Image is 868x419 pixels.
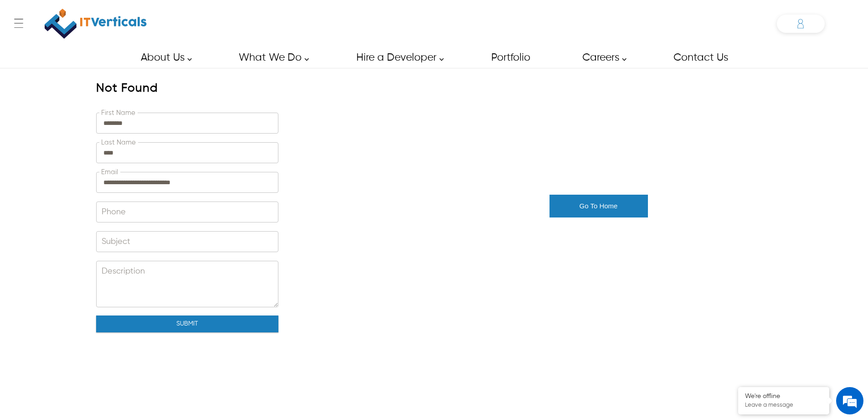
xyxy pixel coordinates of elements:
[663,47,738,68] a: Contact Us
[745,402,822,409] p: Leave a message
[745,393,822,400] div: We're offline
[346,47,449,68] a: Hire a Developer
[45,5,147,43] img: IT Verticals Inc
[572,47,632,68] a: Careers
[550,195,648,217] button: Go To Home
[481,47,540,68] a: Portfolio
[228,47,314,68] a: What We Do
[550,204,648,210] a: Go To Home
[96,82,158,97] div: Not Found
[43,5,148,43] a: IT Verticals Inc
[130,47,197,68] a: About Us
[96,316,278,332] button: Submit
[96,82,278,97] div: Not Found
